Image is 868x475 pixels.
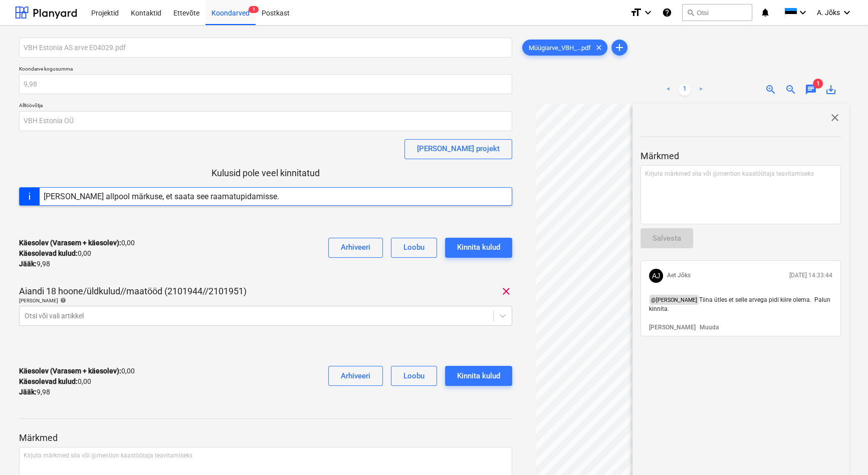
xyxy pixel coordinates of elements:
span: close [829,112,841,124]
strong: Käesolevad kulud : [19,249,78,257]
span: zoom_out [785,84,797,96]
button: Kinnita kulud [445,238,512,258]
span: Tiina ütles et selle arvega pidi kiire olema. Palun kinnita. [649,296,832,312]
strong: Käesolev (Varasem + käesolev) : [19,367,121,375]
span: save_alt [825,84,837,96]
strong: Jääk : [19,388,37,396]
i: notifications [760,7,770,19]
a: Next page [695,84,707,96]
p: Koondarve kogusumma [19,66,512,74]
div: Arhiveeri [341,241,370,254]
i: format_size [630,7,642,19]
span: Müügiarve_VBH_...pdf [523,44,597,52]
span: @ [PERSON_NAME] [649,295,699,305]
span: clear [593,42,605,54]
div: Loobu [403,241,424,254]
strong: Käesolev (Varasem + käesolev) : [19,239,121,247]
span: search [687,9,695,17]
button: Loobu [391,366,437,386]
div: Aet Jõks [649,269,663,283]
i: keyboard_arrow_down [797,7,809,19]
a: Page 1 is your current page [679,84,691,96]
a: Previous page [663,84,675,96]
p: Alltöövõtja [19,102,512,111]
i: keyboard_arrow_down [642,7,654,19]
p: 9,98 [19,387,50,397]
p: 0,00 [19,248,91,259]
div: Loobu [403,369,424,382]
p: 0,00 [19,376,91,387]
button: Arhiveeri [328,366,383,386]
p: 0,00 [19,366,135,376]
div: Kinnita kulud [457,241,500,254]
button: Arhiveeri [328,238,383,258]
button: Otsi [682,4,752,21]
input: Koondarve nimi [19,38,512,58]
input: Koondarve kogusumma [19,74,512,94]
p: Kulusid pole veel kinnitatud [19,167,512,179]
div: [PERSON_NAME] projekt [417,142,500,155]
button: [PERSON_NAME] projekt [404,139,512,159]
i: keyboard_arrow_down [841,7,853,19]
span: 1 [249,6,259,13]
button: Kinnita kulud [445,366,512,386]
div: [PERSON_NAME] allpool märkuse, et saata see raamatupidamisse. [44,192,279,201]
div: Arhiveeri [341,369,370,382]
span: help [58,297,66,303]
span: zoom_in [765,84,777,96]
p: 0,00 [19,238,135,248]
div: Müügiarve_VBH_...pdf [522,40,607,56]
span: chat [805,84,817,96]
strong: Jääk : [19,260,37,268]
iframe: Chat Widget [818,427,868,475]
span: A. Jõks [817,9,840,17]
span: 1 [813,79,823,89]
p: Märkmed [640,150,841,162]
p: Märkmed [19,432,512,444]
span: add [613,42,625,54]
p: Aet Jõks [667,271,691,280]
div: Kinnita kulud [457,369,500,382]
strong: Käesolevad kulud : [19,377,78,385]
i: Abikeskus [662,7,672,19]
span: clear [500,285,512,297]
span: AJ [652,272,660,280]
button: Loobu [391,238,437,258]
p: 9,98 [19,259,50,269]
p: Aiandi 18 hoone/üldkulud//maatööd (2101944//2101951) [19,285,247,297]
input: Alltöövõtja [19,111,512,131]
div: [PERSON_NAME] [19,297,512,304]
button: Muuda [700,323,719,332]
button: [PERSON_NAME] [649,323,696,332]
p: [DATE] 14:33:44 [789,271,832,280]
